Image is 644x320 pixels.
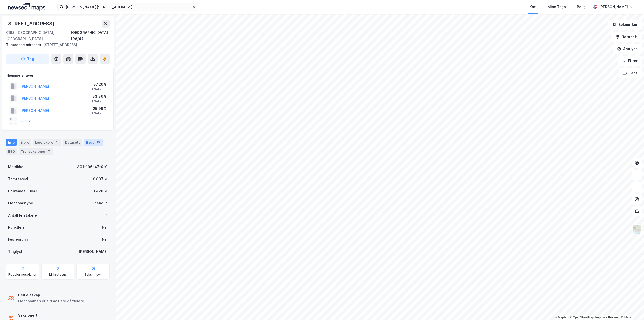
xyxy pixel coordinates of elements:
[18,292,84,298] div: Delt eieskap
[548,4,566,10] div: Mine Tags
[8,3,45,11] img: logo.a4113a55bc3d86da70a041830d287a7e.svg
[6,20,55,28] div: [STREET_ADDRESS]
[8,273,37,277] div: Reguleringsplaner
[613,44,642,54] button: Analyse
[64,3,192,11] input: Søk på adresse, matrikkel, gårdeiere, leietakere eller personer
[19,148,53,155] div: Transaksjoner
[92,87,106,91] div: 1 Seksjon
[619,296,644,320] div: Kontrollprogram for chat
[102,224,108,230] div: Nei
[92,105,106,112] div: 25.99%
[8,164,24,170] div: Matrikkel
[77,164,108,170] div: 301-196-47-0-0
[608,20,642,30] button: Bokmerker
[49,273,67,277] div: Miljøstatus
[8,212,37,218] div: Antall leietakere
[96,140,101,145] div: 10
[19,139,31,146] div: Eiere
[46,149,51,154] div: 7
[102,236,108,242] div: Nei
[33,139,61,146] div: Leietakere
[6,43,43,47] span: Tilhørende adresser:
[18,312,83,318] div: Seksjonert
[6,148,17,155] div: ESG
[530,4,537,10] div: Kart
[106,212,108,218] div: 1
[92,111,106,115] div: 1 Seksjon
[6,30,71,42] div: 0198, [GEOGRAPHIC_DATA], [GEOGRAPHIC_DATA]
[555,316,569,319] a: Mapbox
[619,68,642,78] button: Tags
[8,188,37,194] div: Bruksareal (BRA)
[599,4,628,10] div: [PERSON_NAME]
[8,200,33,206] div: Eiendomstype
[63,139,82,146] div: Datasett
[8,224,25,230] div: Punktleie
[85,273,102,277] div: Saksinnsyn
[595,316,620,319] a: Improve this map
[8,236,28,242] div: Festegrunn
[6,54,49,64] button: Tag
[6,72,109,78] div: Hjemmelshaver
[92,93,106,99] div: 33.86%
[619,296,644,320] iframe: Chat Widget
[92,99,106,103] div: 1 Seksjon
[92,81,106,87] div: 37.26%
[18,298,84,304] div: Eiendommen er eid av flere gårdeiere
[79,248,108,255] div: [PERSON_NAME]
[71,30,110,42] div: [GEOGRAPHIC_DATA], 196/47
[6,139,17,146] div: Info
[618,56,642,66] button: Filter
[8,248,22,255] div: Tinglyst
[94,188,108,194] div: 1 420 ㎡
[92,200,108,206] div: Enebolig
[8,176,28,182] div: Tomteareal
[84,139,103,146] div: Bygg
[570,316,594,319] a: OpenStreetMap
[632,225,642,234] img: Z
[91,176,108,182] div: 16 837 ㎡
[6,42,106,48] div: [STREET_ADDRESS]
[54,140,59,145] div: 1
[611,32,642,42] button: Datasett
[577,4,586,10] div: Bolig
